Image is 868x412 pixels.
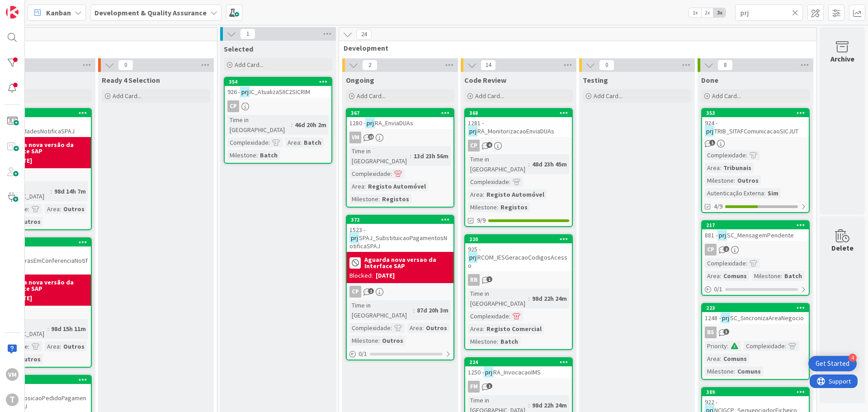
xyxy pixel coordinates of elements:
a: 353924 -prjTRIB_SITAFComunicacaoSICJUTComplexidade:Area:TribunaisMilestone:OutrosAutenticação Ext... [701,108,810,213]
div: Comuns [721,271,749,281]
span: : [509,177,510,187]
div: Priority [705,341,727,351]
div: [DATE] [376,271,395,280]
div: Registo Comercial [484,324,544,334]
div: 372 [347,216,453,224]
div: Milestone [752,271,781,281]
div: VM [347,132,453,143]
div: Area [705,271,720,281]
div: 87d 20h 3m [415,305,451,315]
div: Complexidade [349,323,391,333]
span: : [391,323,392,333]
div: Batch [498,336,520,346]
b: Aguarda nova versão da interface SAP [2,142,88,154]
span: : [378,336,380,346]
span: : [51,186,52,196]
div: Milestone [227,150,256,160]
span: : [746,150,747,160]
mark: prj [349,232,359,243]
span: 14 [481,60,496,71]
span: : [727,341,728,351]
div: Batch [782,271,804,281]
div: 372 [351,217,453,223]
span: : [746,258,747,268]
a: 3721523 -prjSPAJ_SubstituicaoPagamentosNotificaSPAJAguarda nova versao da Interface SAPBlocked:[D... [346,215,454,360]
div: 98d 22h 24m [530,400,569,410]
span: : [60,204,61,214]
div: Time in [GEOGRAPHIC_DATA] [227,115,291,135]
div: Complexidade [227,137,269,147]
span: 922 - [705,398,717,406]
div: 48d 23h 45m [530,159,569,169]
div: RB [465,274,572,286]
div: 46d 20h 2m [292,120,329,130]
span: : [269,137,270,147]
span: : [256,150,258,160]
div: Area [285,137,300,147]
div: Outros [735,175,761,185]
div: Milestone [468,336,497,346]
div: VM [6,368,19,381]
div: 368 [469,110,572,116]
div: CP [468,140,480,152]
div: Open Get Started checklist, remaining modules: 4 [808,356,857,371]
span: Support [19,1,41,12]
a: 220925 -prjRCOM_IESGeracaoCodigosAcessoRBTime in [GEOGRAPHIC_DATA]:98d 22h 24mComplexidade:Area:R... [464,234,573,350]
div: Comuns [721,354,749,364]
div: Archive [830,53,854,64]
div: 224 [469,359,572,365]
span: : [720,354,721,364]
span: : [734,366,735,376]
div: Area [468,189,483,199]
div: CP [349,286,361,298]
div: Complexidade [468,177,509,187]
span: Ready 4 Selection [102,76,160,85]
span: : [483,189,484,199]
span: : [28,341,29,351]
div: Batch [258,150,280,160]
span: Add Card... [712,92,741,100]
span: : [785,341,786,351]
div: CP [227,100,239,112]
span: : [391,169,392,179]
span: : [422,323,424,333]
span: Done [701,76,718,85]
a: 3681281 -prjRA_MonitorizacaoEnviaDUAsCPTime in [GEOGRAPHIC_DATA]:48d 23h 45mComplexidade:Area:Reg... [464,108,573,227]
span: : [28,204,29,214]
span: 1523 - [349,226,365,234]
div: 217 [706,222,809,228]
span: : [60,341,61,351]
span: : [300,137,302,147]
div: Delete [831,242,854,253]
span: : [720,163,721,173]
div: Outros [424,323,449,333]
div: CP [465,140,572,152]
span: SPAJ_SubstituicaoPagamentosNotificaSPAJ [349,234,447,250]
div: 217 [702,221,809,229]
span: 3x [713,8,726,17]
div: Get Started [816,359,849,368]
div: 217881 -prjSC_MensagemPendente [702,221,809,241]
span: 0 [118,60,133,71]
b: Aguarda nova versao da Interface SAP [364,256,451,269]
mark: prj [717,230,727,240]
span: TRIB_SITAFComunicacaoSICJUT [714,127,798,135]
div: 98d 22h 24m [530,294,569,303]
div: CP [705,244,717,256]
span: RA_EnviaDUAs [375,119,413,127]
div: Milestone [349,194,378,204]
div: 353924 -prjTRIB_SITAFComunicacaoSICJUT [702,109,809,137]
span: SC_SincronizaAreaNegocio [730,314,804,322]
div: CP [225,100,331,112]
div: Complexidade [705,150,746,160]
span: : [497,336,498,346]
div: CP [702,244,809,256]
div: Blocked: [349,271,373,280]
span: Ongoing [346,76,374,85]
img: Visit kanbanzone.com [6,6,19,19]
div: Milestone [349,336,378,346]
span: 3 [723,329,729,335]
span: Add Card... [235,61,264,69]
div: Tribunais [721,163,754,173]
span: 1x [689,8,701,17]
